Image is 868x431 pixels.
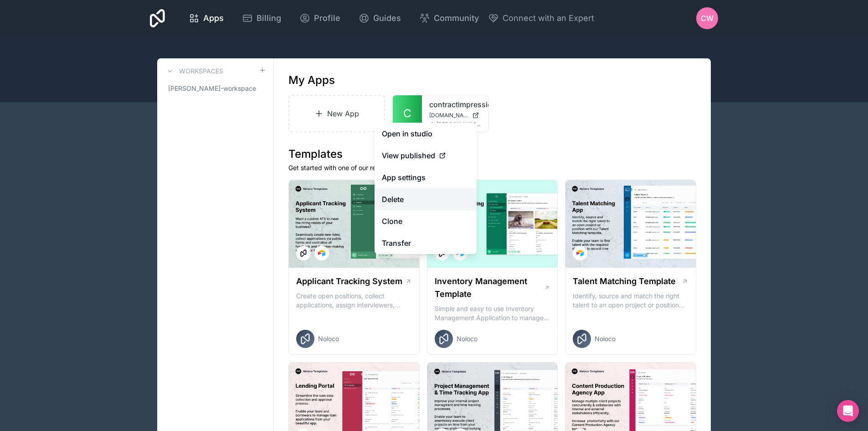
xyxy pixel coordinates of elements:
p: Identify, source and match the right talent to an open project or position with our Talent Matchi... [573,291,688,310]
button: Connect with an Expert [488,12,594,25]
a: Profile [292,8,348,28]
span: Billing [257,12,281,25]
div: Open Intercom Messenger [837,400,859,422]
span: Connect with an Expert [503,12,594,25]
span: View published [382,150,435,161]
a: Guides [351,8,408,28]
a: [PERSON_NAME]-workspace [164,80,266,97]
span: [PERSON_NAME]-workspace [168,84,256,93]
span: Apps [203,12,224,25]
a: Clone [375,210,477,232]
a: Billing [235,8,288,28]
span: C [403,106,411,121]
span: [DOMAIN_NAME] [429,112,468,119]
a: New App [288,95,385,132]
span: [PERSON_NAME][EMAIL_ADDRESS][DOMAIN_NAME] [437,121,481,128]
span: Profile [314,12,340,25]
span: Noloco [595,334,616,343]
h1: My Apps [288,73,335,88]
a: Transfer [375,232,477,254]
h1: Applicant Tracking System [296,275,402,288]
span: Noloco [457,334,478,343]
h1: Inventory Management Template [435,275,544,301]
a: App settings [375,166,477,188]
a: View published [375,145,477,166]
p: Create open positions, collect applications, assign interviewers, centralise candidate feedback a... [296,291,412,310]
p: Simple and easy to use Inventory Management Application to manage your stock, orders and Manufact... [435,304,550,322]
a: contractimpressions [429,99,481,110]
a: C [393,95,422,132]
a: Open in studio [375,123,477,145]
span: Community [434,12,479,25]
img: Airtable Logo [318,249,325,257]
h1: Talent Matching Template [573,275,676,288]
h3: Workspaces [179,67,223,76]
h1: Templates [288,147,696,161]
p: Get started with one of our ready-made templates [288,163,696,172]
span: Noloco [318,334,339,343]
img: Airtable Logo [576,249,584,257]
a: Community [412,8,486,28]
a: Workspaces [164,66,223,77]
button: Delete [375,188,477,210]
span: Guides [373,12,401,25]
a: Apps [181,8,231,28]
span: CW [701,13,714,24]
a: [DOMAIN_NAME] [429,112,481,119]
